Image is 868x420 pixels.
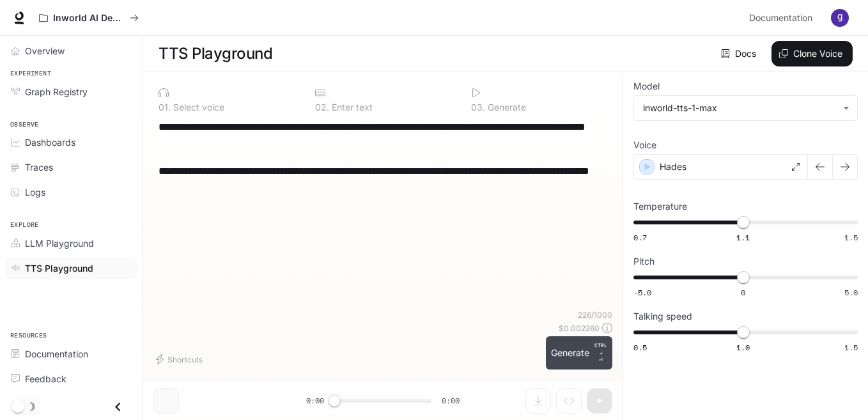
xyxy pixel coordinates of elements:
span: Traces [25,160,53,174]
p: Select voice [171,103,224,112]
button: Close drawer [104,394,132,420]
a: Documentation [744,5,822,31]
a: Documentation [5,343,137,365]
span: 1.0 [736,342,750,353]
p: Generate [485,103,526,112]
p: ⏎ [594,341,607,364]
span: Dashboards [25,136,75,149]
p: Hades [660,160,686,173]
a: Overview [5,40,137,62]
p: Model [633,82,660,91]
a: Logs [5,181,137,203]
button: All workspaces [33,5,144,31]
a: Dashboards [5,131,137,153]
p: Temperature [633,202,687,211]
a: Graph Registry [5,81,137,103]
p: Talking speed [633,312,692,321]
span: Overview [25,44,65,58]
a: Docs [718,41,761,66]
a: Feedback [5,368,137,390]
p: Pitch [633,257,655,266]
span: 1.5 [844,342,858,353]
a: Traces [5,156,137,178]
a: TTS Playground [5,257,137,279]
div: inworld-tts-1-max [634,96,857,120]
img: User avatar [831,9,849,27]
span: TTS Playground [25,261,93,275]
button: Clone Voice [771,41,853,66]
span: 1.1 [736,232,750,243]
p: Inworld AI Demos [53,13,125,24]
p: 0 3 . [471,103,485,112]
p: Enter text [329,103,373,112]
span: Graph Registry [25,85,88,98]
p: 0 2 . [315,103,329,112]
p: Voice [633,141,656,150]
p: 0 1 . [159,103,171,112]
p: CTRL + [594,341,607,357]
span: -5.0 [633,287,651,298]
span: Documentation [25,347,88,361]
span: 1.5 [844,232,858,243]
button: GenerateCTRL +⏎ [546,336,612,369]
span: Feedback [25,372,66,385]
a: LLM Playground [5,232,137,254]
div: inworld-tts-1-max [643,102,837,114]
span: 0.5 [633,342,647,353]
h1: TTS Playground [159,41,272,66]
span: Documentation [749,10,812,26]
span: 5.0 [844,287,858,298]
span: 0.7 [633,232,647,243]
span: LLM Playground [25,237,94,250]
p: $ 0.002260 [559,323,600,334]
button: User avatar [827,5,853,31]
button: Shortcuts [153,349,208,369]
span: Dark mode toggle [12,399,24,413]
span: 0 [741,287,745,298]
span: Logs [25,185,45,199]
